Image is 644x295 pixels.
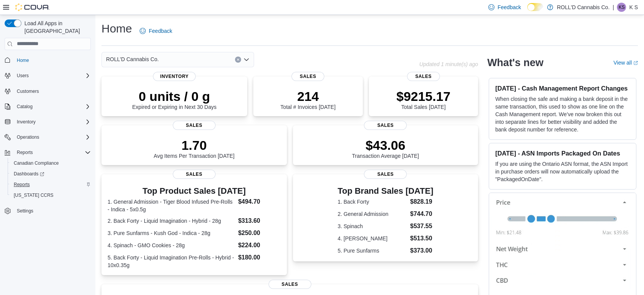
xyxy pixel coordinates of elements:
[108,242,235,249] dt: 4. Spinach - GMO Cookies - 28g
[154,138,235,153] p: 1.70
[14,192,53,198] span: [US_STATE] CCRS
[618,3,625,12] span: KS
[269,280,311,289] span: Sales
[527,3,543,11] input: Dark Mode
[2,132,94,143] button: Operations
[495,84,630,92] h3: [DATE] - Cash Management Report Changes
[132,89,217,104] p: 0 units / 0 g
[238,253,280,262] dd: $180.00
[14,148,91,157] span: Reports
[8,169,94,179] a: Dashboards
[338,198,407,206] dt: 1. Back Forty
[14,117,39,126] button: Inventory
[11,159,91,168] span: Canadian Compliance
[243,57,250,63] button: Open list of options
[108,186,281,196] h3: Top Product Sales [DATE]
[280,89,335,104] p: 214
[17,88,39,94] span: Customers
[238,241,280,250] dd: $224.00
[14,56,32,65] a: Home
[17,104,32,110] span: Catalog
[495,95,630,133] p: When closing the safe and making a bank deposit in the same transaction, this used to show as one...
[2,70,94,81] button: Users
[17,134,39,140] span: Operations
[2,86,94,97] button: Customers
[352,138,419,153] p: $43.06
[238,197,280,206] dd: $494.70
[11,191,91,200] span: Washington CCRS
[338,247,407,254] dt: 5. Pure Sunfarms
[11,180,91,189] span: Reports
[338,210,407,218] dt: 2. General Admission
[338,186,433,196] h3: Top Brand Sales [DATE]
[291,72,324,81] span: Sales
[238,229,280,238] dd: $250.00
[108,254,235,269] dt: 5. Back Forty - Liquid Imagination Pre-Rolls - Hybrid - 10x0.35g
[487,57,543,69] h2: What's new
[153,72,196,81] span: Inventory
[106,55,159,64] span: ROLL'D Cannabis Co.
[14,206,91,216] span: Settings
[11,169,47,178] a: Dashboards
[17,73,29,79] span: Users
[14,102,35,111] button: Catalog
[629,3,638,12] p: K S
[410,222,433,231] dd: $537.55
[613,60,638,66] a: View allExternal link
[396,89,451,110] div: Total Sales [DATE]
[14,160,59,166] span: Canadian Compliance
[235,57,241,63] button: Clear input
[14,148,36,157] button: Reports
[14,55,91,65] span: Home
[5,52,91,237] nav: Complex example
[108,198,235,213] dt: 1. General Admission - Tiger Blood Infused Pre-Rolls - Indica - 5x0.5g
[17,149,33,156] span: Reports
[527,11,528,11] span: Dark Mode
[497,3,521,11] span: Feedback
[101,21,132,36] h1: Home
[410,209,433,219] dd: $744.70
[21,19,91,35] span: Load All Apps in [GEOGRAPHIC_DATA]
[14,71,91,80] span: Users
[495,149,630,157] h3: [DATE] - ASN Imports Packaged On Dates
[2,147,94,158] button: Reports
[364,170,407,179] span: Sales
[419,61,478,67] p: Updated 1 minute(s) ago
[338,235,407,242] dt: 4. [PERSON_NAME]
[14,171,44,177] span: Dashboards
[14,87,42,96] a: Customers
[557,3,610,12] p: ROLL'D Cannabis Co.
[11,191,56,200] a: [US_STATE] CCRS
[410,234,433,243] dd: $513.50
[14,182,30,188] span: Reports
[364,121,407,130] span: Sales
[613,3,614,12] p: |
[2,101,94,112] button: Catalog
[2,117,94,127] button: Inventory
[8,158,94,169] button: Canadian Compliance
[14,133,42,142] button: Operations
[238,216,280,225] dd: $313.60
[137,23,175,39] a: Feedback
[617,3,626,12] div: K S
[410,197,433,206] dd: $828.19
[11,159,62,168] a: Canadian Compliance
[338,222,407,230] dt: 3. Spinach
[352,138,419,159] div: Transaction Average [DATE]
[11,180,33,189] a: Reports
[8,190,94,201] button: [US_STATE] CCRS
[17,208,33,214] span: Settings
[108,229,235,237] dt: 3. Pure Sunfarms - Kush God - Indica - 28g
[17,57,29,63] span: Home
[14,71,32,80] button: Users
[173,121,216,130] span: Sales
[14,102,91,111] span: Catalog
[396,89,451,104] p: $9215.17
[2,205,94,216] button: Settings
[149,27,172,35] span: Feedback
[17,119,35,125] span: Inventory
[154,138,235,159] div: Avg Items Per Transaction [DATE]
[173,170,216,179] span: Sales
[11,169,91,178] span: Dashboards
[108,217,235,225] dt: 2. Back Forty - Liquid Imagination - Hybrid - 28g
